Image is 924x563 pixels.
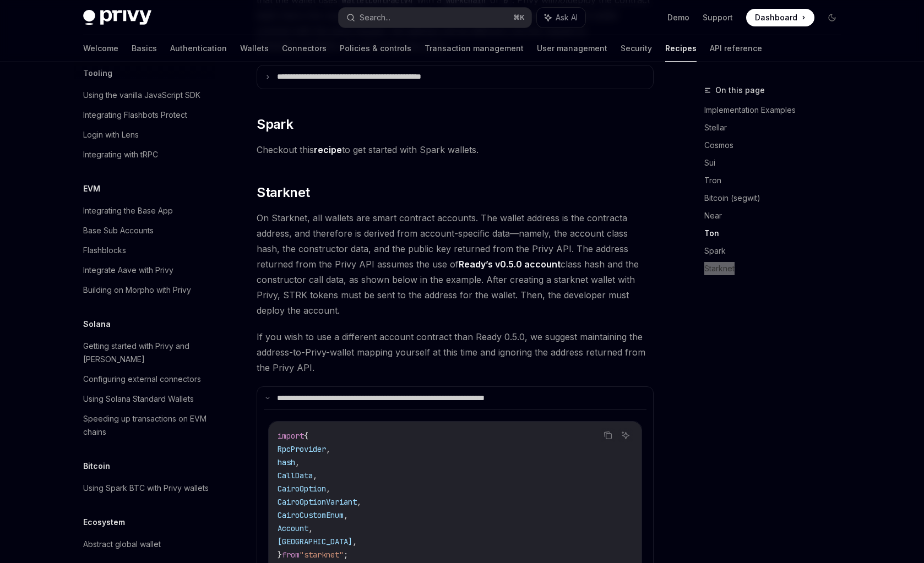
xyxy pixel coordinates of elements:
[621,35,652,62] a: Security
[344,550,348,560] span: ;
[704,189,850,207] a: Bitcoin (segwit)
[513,13,525,22] span: ⌘ K
[83,244,126,257] div: Flashblocks
[132,35,157,62] a: Basics
[308,523,313,533] span: ,
[83,516,125,529] h5: Ecosystem
[83,283,191,297] div: Building on Morpho with Privy
[83,392,194,406] div: Using Solana Standard Wallets
[83,35,118,62] a: Welcome
[295,457,300,467] span: ,
[537,8,585,28] button: Ask AI
[83,182,100,195] h5: EVM
[704,172,850,189] a: Tron
[704,207,850,225] a: Near
[339,8,531,28] button: Search...⌘K
[74,201,215,221] a: Integrating the Base App
[704,101,850,119] a: Implementation Examples
[257,116,293,133] span: Spark
[74,240,215,260] a: Flashblocks
[257,184,309,201] span: Starknet
[74,145,215,165] a: Integrating with tRPC
[282,35,327,62] a: Connectors
[425,35,524,62] a: Transaction management
[704,154,850,172] a: Sui
[240,35,269,62] a: Wallets
[667,12,689,23] a: Demo
[83,89,200,102] div: Using the vanilla JavaScript SDK
[704,119,850,136] a: Stellar
[710,35,762,62] a: API reference
[74,389,215,409] a: Using Solana Standard Wallets
[278,444,326,454] span: RpcProvider
[74,280,215,300] a: Building on Morpho with Privy
[83,204,173,217] div: Integrating the Base App
[823,9,841,26] button: Toggle dark mode
[537,35,607,62] a: User management
[257,329,654,375] span: If you wish to use a different account contract than Ready 0.5.0, we suggest maintaining the addr...
[326,484,330,494] span: ,
[83,460,110,473] h5: Bitcoin
[74,478,215,498] a: Using Spark BTC with Privy wallets
[715,84,765,97] span: On this page
[665,35,697,62] a: Recipes
[83,340,209,366] div: Getting started with Privy and [PERSON_NAME]
[83,264,173,277] div: Integrate Aave with Privy
[304,431,308,441] span: {
[74,125,215,145] a: Login with Lens
[459,259,561,270] a: Ready’s v0.5.0 account
[314,144,342,156] a: recipe
[83,412,209,439] div: Speeding up transactions on EVM chains
[278,497,357,507] span: CairoOptionVariant
[278,550,282,560] span: }
[326,444,330,454] span: ,
[83,148,158,161] div: Integrating with tRPC
[74,221,215,240] a: Base Sub Accounts
[83,538,161,551] div: Abstract global wallet
[257,210,654,318] span: On Starknet, all wallets are smart contract accounts. The wallet address is the contracta address...
[357,497,361,507] span: ,
[74,105,215,125] a: Integrating Flashbots Protect
[257,142,654,157] span: Checkout this to get started with Spark wallets.
[278,471,313,480] span: CallData
[278,457,295,467] span: hash
[313,471,317,480] span: ,
[83,224,154,237] div: Base Sub Accounts
[278,537,352,546] span: [GEOGRAPHIC_DATA]
[618,428,633,442] button: Ask AI
[704,242,850,260] a: Spark
[83,373,201,386] div: Configuring external connectors
[755,12,797,23] span: Dashboard
[360,11,390,24] div: Search...
[74,260,215,280] a: Integrate Aave with Privy
[83,318,111,331] h5: Solana
[556,12,578,23] span: Ask AI
[704,260,850,277] a: Starknet
[703,12,733,23] a: Support
[704,225,850,242] a: Ton
[83,482,209,495] div: Using Spark BTC with Privy wallets
[170,35,227,62] a: Authentication
[83,10,151,25] img: dark logo
[352,537,357,546] span: ,
[746,9,814,26] a: Dashboard
[74,409,215,442] a: Speeding up transactions on EVM chains
[74,336,215,369] a: Getting started with Privy and [PERSON_NAME]
[74,369,215,389] a: Configuring external connectors
[278,431,304,441] span: import
[601,428,615,442] button: Copy the contents from the code block
[83,108,187,122] div: Integrating Flashbots Protect
[344,510,348,520] span: ,
[300,550,344,560] span: "starknet"
[278,510,344,520] span: CairoCustomEnum
[282,550,300,560] span: from
[704,136,850,154] a: Cosmos
[74,534,215,554] a: Abstract global wallet
[83,128,139,141] div: Login with Lens
[278,523,308,533] span: Account
[278,484,326,494] span: CairoOption
[340,35,411,62] a: Policies & controls
[74,85,215,105] a: Using the vanilla JavaScript SDK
